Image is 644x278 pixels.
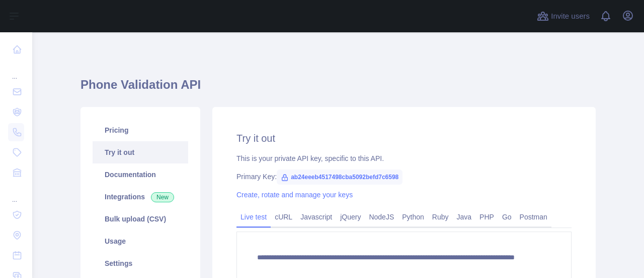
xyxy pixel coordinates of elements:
[93,141,188,163] a: Try it out
[236,191,353,199] a: Create, rotate and manage your keys
[398,209,428,225] a: Python
[236,209,271,225] a: Live test
[80,77,596,101] h1: Phone Validation API
[8,184,24,204] div: ...
[236,131,572,145] h2: Try it out
[365,209,398,225] a: NodeJS
[93,163,188,186] a: Documentation
[93,208,188,230] a: Bulk upload (CSV)
[93,252,188,274] a: Settings
[93,119,188,141] a: Pricing
[296,209,336,225] a: Javascript
[93,186,188,208] a: Integrations New
[8,61,24,81] div: ...
[535,8,592,24] button: Invite users
[453,209,476,225] a: Java
[236,153,572,163] div: This is your private API key, specific to this API.
[236,172,572,182] div: Primary Key:
[475,209,498,225] a: PHP
[551,11,590,22] span: Invite users
[498,209,516,225] a: Go
[271,209,296,225] a: cURL
[151,192,174,202] span: New
[93,230,188,252] a: Usage
[336,209,365,225] a: jQuery
[277,170,403,185] span: ab24eeeb4517498cba5092befd7c6598
[428,209,453,225] a: Ruby
[516,209,551,225] a: Postman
